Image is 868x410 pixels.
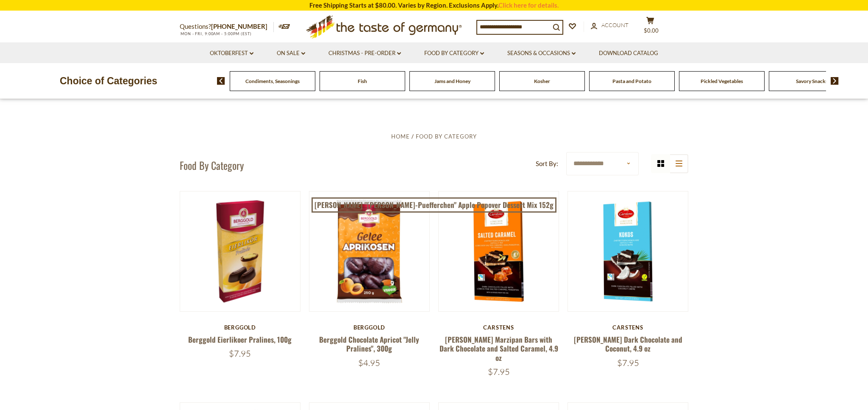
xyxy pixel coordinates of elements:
div: Berggold [180,324,300,331]
a: Food By Category [416,133,477,140]
div: Berggold [309,324,430,331]
a: On Sale [277,49,305,58]
a: Berggold Chocolate Apricot "Jelly Pralines", 300g [319,334,419,354]
img: Berggold Eierlikoer Pralines, 100g [180,191,300,311]
span: Account [601,22,629,28]
a: Savory Snacks [796,78,828,84]
span: $7.95 [488,366,510,377]
a: Berggold Eierlikoer Pralines, 100g [188,334,292,345]
span: $0.00 [644,27,659,34]
a: Home [391,133,410,140]
div: Carstens [568,324,688,331]
label: Sort By: [536,158,558,169]
a: [PERSON_NAME] Dark Chocolate and Coconut, 4.9 oz [574,334,682,354]
a: Click here for details. [498,1,559,9]
img: Carstens Luebecker Dark Chocolate and Coconut, 4.9 oz [568,191,688,311]
button: $0.00 [637,17,663,38]
span: $7.95 [229,348,251,359]
img: next arrow [831,77,839,85]
img: previous arrow [217,77,225,85]
span: $7.95 [617,357,639,368]
a: Kosher [534,78,550,84]
a: Jams and Honey [434,78,470,84]
a: Account [591,21,629,30]
a: Condiments, Seasonings [245,78,300,84]
a: [PERSON_NAME] "[PERSON_NAME]-Puefferchen" Apple Popover Dessert Mix 152g [312,197,557,213]
a: Food By Category [424,49,484,58]
span: $4.95 [358,357,380,368]
a: Download Catalog [599,49,658,58]
p: Questions? [180,21,274,32]
a: [PHONE_NUMBER] [211,22,267,30]
a: Oktoberfest [210,49,253,58]
a: [PERSON_NAME] Marzipan Bars with Dark Chocolate and Salted Caramel, 4.9 oz [440,334,558,363]
a: Fish [358,78,367,84]
span: MON - FRI, 9:00AM - 5:00PM (EST) [180,31,252,36]
div: Carstens [438,324,559,331]
img: Carstens Luebecker Marzipan Bars with Dark Chocolate and Salted Caramel, 4.9 oz [439,191,559,311]
a: Christmas - PRE-ORDER [328,49,401,58]
img: Berggold Chocolate Apricot "Jelly Pralines", 300g [309,191,429,311]
a: Seasons & Occasions [507,49,576,58]
a: Pickled Vegetables [701,78,743,84]
h1: Food By Category [180,159,244,172]
a: Pasta and Potato [612,78,651,84]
